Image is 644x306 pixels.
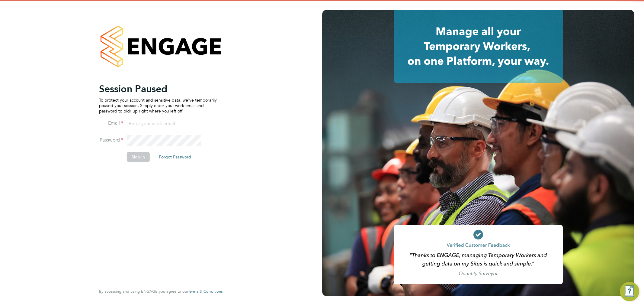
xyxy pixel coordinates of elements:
[188,289,223,294] a: Terms & Conditions
[99,97,217,114] p: To protect your account and sensitive data, we've temporarily paused your session. Simply enter y...
[620,282,639,301] button: Engage Resource Center
[127,152,150,162] button: Sign In
[99,137,123,143] label: Password
[99,83,217,95] h2: Session Paused
[154,152,196,162] button: Forgot Password
[127,119,201,129] input: Enter your work email...
[99,120,123,126] label: Email
[99,289,223,294] span: By accessing and using ENGAGE you agree to our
